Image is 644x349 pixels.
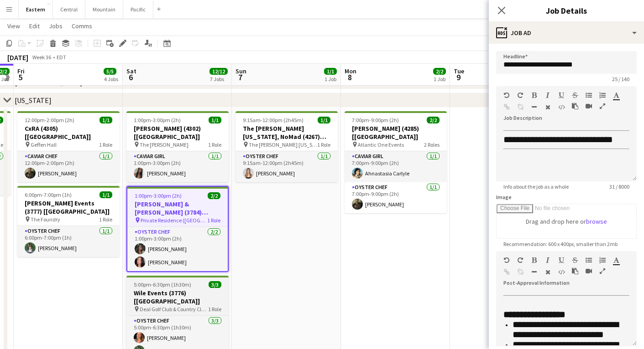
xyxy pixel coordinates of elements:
app-job-card: 9:15am-12:00pm (2h45m)1/1The [PERSON_NAME] [US_STATE], NoMad (4267) [[GEOGRAPHIC_DATA]] The [PERS... [236,111,338,182]
span: The [PERSON_NAME] [140,141,188,148]
span: 1/1 [99,117,112,123]
span: View [7,22,20,30]
span: Sat [126,67,136,75]
span: 1 Role [208,306,221,313]
button: Strikethrough [572,257,578,264]
h3: CxRA (4305) [[GEOGRAPHIC_DATA]] [17,124,120,141]
button: Bold [531,257,537,264]
span: 1/1 [324,68,337,75]
div: 1 Job [434,76,445,82]
h3: The [PERSON_NAME] [US_STATE], NoMad (4267) [[GEOGRAPHIC_DATA]] [236,124,338,141]
a: Jobs [45,20,66,32]
app-card-role: Caviar Girl1/11:00pm-3:00pm (2h)[PERSON_NAME] [126,151,229,182]
span: 8 [343,72,356,82]
button: Unordered List [586,92,592,99]
button: Ordered List [599,257,606,264]
span: 7:00pm-9:00pm (2h) [352,117,399,123]
span: 2/2 [208,192,220,199]
span: 5:00pm-6:30pm (1h30m) [134,281,191,288]
button: Paste as plain text [572,267,578,275]
button: Underline [558,257,565,264]
app-job-card: 1:00pm-3:00pm (2h)2/2[PERSON_NAME] & [PERSON_NAME] (3784) [[GEOGRAPHIC_DATA]] Private Residence (... [126,186,229,272]
app-job-card: 7:00pm-9:00pm (2h)2/2[PERSON_NAME] (4285) [[GEOGRAPHIC_DATA]] Atlantic One Events2 RolesCaviar Gi... [345,111,447,213]
a: View [4,20,24,32]
span: Week 36 [30,54,53,61]
app-card-role: Oyster Chef1/17:00pm-9:00pm (2h)[PERSON_NAME] [345,182,447,213]
span: Deal Golf Club & Country Club ([GEOGRAPHIC_DATA], [GEOGRAPHIC_DATA]) [140,306,208,313]
span: 1 Role [208,141,221,148]
span: Recommendation: 600 x 400px, smaller than 2mb [496,241,625,247]
div: 4 Jobs [104,76,118,82]
span: Jobs [49,22,63,30]
span: 1:00pm-3:00pm (2h) [135,192,182,199]
button: Pacific [123,0,153,18]
span: 2/2 [427,117,440,123]
span: 1/1 [318,117,330,123]
button: Unordered List [586,257,592,264]
span: 3/3 [209,281,221,288]
h3: [PERSON_NAME] Events (3777) [[GEOGRAPHIC_DATA]] [17,199,120,216]
h3: [PERSON_NAME] (4285) [[GEOGRAPHIC_DATA]] [345,124,447,141]
button: Undo [503,92,510,99]
app-job-card: 12:00pm-2:00pm (2h)1/1CxRA (4305) [[GEOGRAPHIC_DATA]] Geffen Hall1 RoleCaviar Chef1/112:00pm-2:00... [17,111,120,182]
span: 31 / 8000 [602,183,637,190]
button: Clear Formatting [545,103,551,111]
button: Horizontal Line [531,103,537,111]
span: 12/12 [209,68,228,75]
button: Italic [545,257,551,264]
a: Edit [26,20,43,32]
button: Text Color [613,257,619,264]
div: 7 Jobs [210,76,227,82]
button: Bold [531,92,537,99]
span: Atlantic One Events [358,141,404,148]
button: HTML Code [558,103,565,111]
span: Fri [17,67,25,75]
span: 5 [16,72,25,82]
app-job-card: 6:00pm-7:00pm (1h)1/1[PERSON_NAME] Events (3777) [[GEOGRAPHIC_DATA]] The Foundry1 RoleOyster Chef... [17,186,120,257]
span: 25 / 140 [605,76,637,82]
div: [US_STATE] [15,96,52,105]
app-job-card: 1:00pm-3:00pm (2h)1/1[PERSON_NAME] (4302) [[GEOGRAPHIC_DATA]] The [PERSON_NAME]1 RoleCaviar Girl1... [126,111,229,182]
app-card-role: Oyster Chef2/21:00pm-3:00pm (2h)[PERSON_NAME][PERSON_NAME] [127,227,228,271]
button: Central [53,0,85,18]
span: Comms [72,22,92,30]
span: 6 [125,72,136,82]
app-card-role: Oyster Chef1/16:00pm-7:00pm (1h)[PERSON_NAME] [17,226,120,257]
button: Text Color [613,92,619,99]
span: 2/2 [433,68,446,75]
span: 12:00pm-2:00pm (2h) [25,117,74,123]
span: Sun [236,67,246,75]
app-card-role: Caviar Girl1/17:00pm-9:00pm (2h)Ahnastasia Carlyle [345,151,447,182]
button: Strikethrough [572,92,578,99]
button: Underline [558,92,565,99]
span: 1 Role [317,141,330,148]
button: Italic [545,92,551,99]
span: Geffen Hall [31,141,57,148]
button: Fullscreen [599,267,606,275]
button: Redo [517,92,524,99]
span: Private Residence ([GEOGRAPHIC_DATA], [GEOGRAPHIC_DATA]) [141,217,207,224]
button: Paste as plain text [572,103,578,110]
button: Mountain [85,0,123,18]
span: 1:00pm-3:00pm (2h) [134,117,181,123]
button: Clear Formatting [545,268,551,276]
app-card-role: Caviar Chef1/112:00pm-2:00pm (2h)[PERSON_NAME] [17,151,120,182]
span: The Foundry [31,216,60,223]
span: Tue [454,67,464,75]
span: 2 Roles [424,141,440,148]
a: Comms [68,20,96,32]
app-card-role: Oyster Chef1/19:15am-12:00pm (2h45m)[PERSON_NAME] [236,151,338,182]
div: Job Ad [489,22,644,44]
span: 1/1 [209,117,221,123]
span: The [PERSON_NAME] [US_STATE], NoMad [249,141,317,148]
span: 9:15am-12:00pm (2h45m) [243,117,304,123]
h3: Wile Events (3776) [[GEOGRAPHIC_DATA]] [126,289,229,305]
span: 5/5 [104,68,116,75]
button: Eastern [19,0,53,18]
span: 1 Role [99,141,112,148]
